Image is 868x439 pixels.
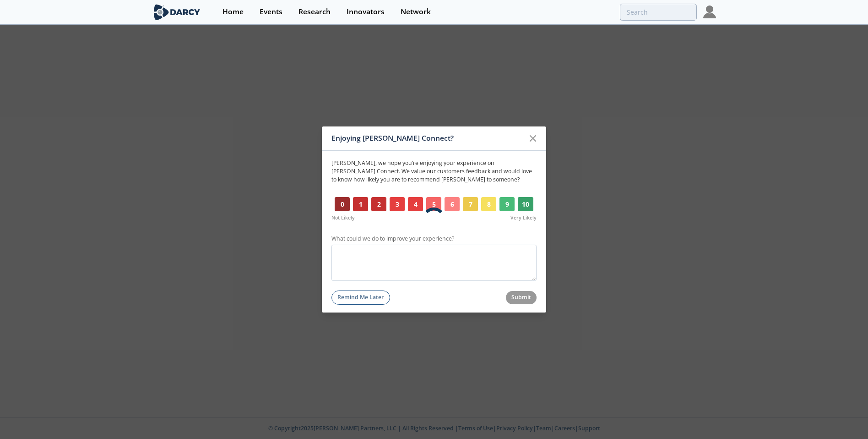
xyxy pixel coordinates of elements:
div: Home [222,8,244,16]
img: logo-wide.svg [152,4,202,20]
button: 9 [499,197,515,212]
div: Events [260,8,282,16]
div: Innovators [347,8,385,16]
div: Research [298,8,331,16]
button: Remind Me Later [331,291,390,305]
button: Submit [506,291,537,304]
img: Profile [703,5,716,18]
button: 4 [408,197,423,212]
div: Network [401,8,431,16]
button: 6 [445,197,460,212]
button: 3 [390,197,405,212]
button: 8 [481,197,496,212]
span: Not Likely [331,214,355,222]
div: Enjoying [PERSON_NAME] Connect? [331,130,524,147]
button: 7 [463,197,478,212]
button: 10 [518,197,533,212]
p: [PERSON_NAME] , we hope you’re enjoying your experience on [PERSON_NAME] Connect. We value our cu... [331,159,537,184]
button: 0 [335,197,350,212]
button: 2 [371,197,386,212]
label: What could we do to improve your experience? [331,235,537,243]
button: 1 [353,197,368,212]
input: Advanced Search [620,4,697,21]
span: Very Likely [510,214,537,222]
button: 5 [426,197,441,212]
